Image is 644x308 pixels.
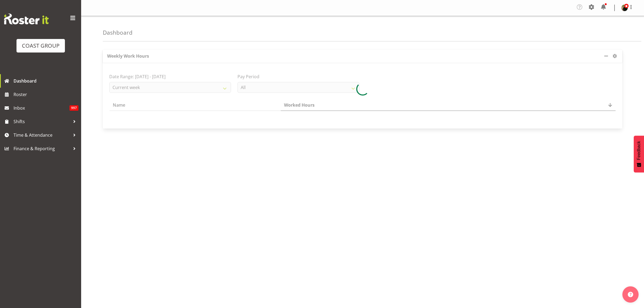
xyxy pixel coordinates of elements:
[636,141,641,160] span: Feedback
[14,104,70,112] span: Inbox
[70,105,78,111] span: 997
[14,77,78,85] span: Dashboard
[621,5,628,11] img: micah-hetrick73ebaf9e9aacd948a3fc464753b70555.png
[14,90,78,99] span: Roster
[4,14,49,24] img: Rosterit website logo
[634,136,644,172] button: Feedback - Show survey
[103,30,133,36] h4: Dashboard
[14,117,70,126] span: Shifts
[628,292,633,297] img: help-xxl-2.png
[22,42,60,50] div: COAST GROUP
[14,145,70,153] span: Finance & Reporting
[14,131,70,139] span: Time & Attendance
